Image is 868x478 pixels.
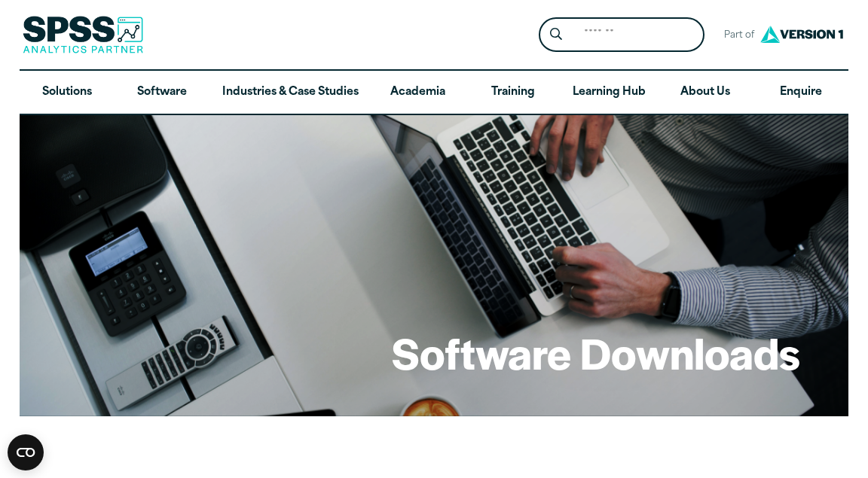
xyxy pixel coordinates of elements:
[371,71,466,114] a: Academia
[717,25,756,47] span: Part of
[115,71,209,114] a: Software
[20,71,115,114] a: Solutions
[658,71,753,114] a: About Us
[753,71,848,114] a: Enquire
[392,324,800,381] h1: Software Downloads
[210,71,371,114] a: Industries & Case Studies
[550,28,562,41] svg: Search magnifying glass icon
[561,71,658,114] a: Learning Hub
[539,17,704,53] form: Site Header Search Form
[542,21,570,49] button: Search magnifying glass icon
[23,16,143,53] img: SPSS Analytics Partner
[756,20,847,48] img: Version1 Logo
[8,434,44,470] button: Open CMP widget
[466,71,561,114] a: Training
[20,71,848,114] nav: Desktop version of site main menu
